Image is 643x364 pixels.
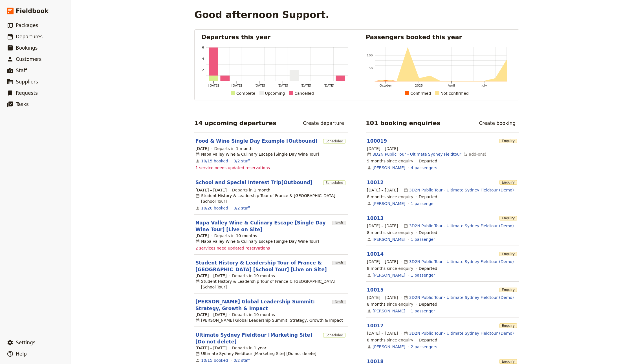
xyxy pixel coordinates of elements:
[195,245,270,251] span: 2 services need updated reservations
[323,180,345,185] span: Scheduled
[278,84,288,87] tspan: [DATE]
[367,195,386,199] span: 8 months
[195,165,270,171] span: 1 service needs updated reservations
[195,187,227,193] span: [DATE] – [DATE]
[373,165,405,171] a: [PERSON_NAME]
[195,146,209,151] span: [DATE]
[367,259,398,264] span: [DATE] – [DATE]
[195,219,330,233] a: Napa Valley Wine & Culinary Escape [Single Day Wine Tour] [Live on Site]
[409,295,514,300] a: 3D2N Public Tour - Ultimate Sydney Fieldtour (Demo)
[369,67,373,70] tspan: 50
[254,273,275,278] span: 10 months
[367,330,398,336] span: [DATE] – [DATE]
[411,272,435,278] a: View the passengers for this booking
[16,45,38,51] span: Bookings
[367,302,386,306] span: 8 months
[409,259,514,264] a: 3D2N Public Tour - Ultimate Sydney Fieldtour (Demo)
[254,188,270,192] span: 1 month
[499,180,517,185] span: Enquiry
[411,237,435,242] a: View the passengers for this booking
[301,84,311,87] tspan: [DATE]
[367,230,413,235] span: since enquiry
[367,266,386,271] span: 8 months
[16,34,43,39] span: Departures
[419,337,437,343] div: Departed
[410,90,431,97] div: Confirmed
[367,230,386,235] span: 8 months
[16,79,38,85] span: Suppliers
[195,239,319,244] div: Napa Valley Wine & Culinary Escape [Single Day Wine Tour]
[195,351,316,356] div: Ultimate Sydney Fieldtour [Marketing Site] [Do not delete]
[202,57,204,61] tspan: 4
[373,201,405,206] a: [PERSON_NAME]
[419,194,437,200] div: Departed
[232,312,275,317] span: Departs in
[409,330,514,336] a: 3D2N Public Tour - Ultimate Sydney Fieldtour (Demo)
[201,158,228,164] a: View the bookings for this departure
[265,90,285,97] div: Upcoming
[367,187,398,193] span: [DATE] – [DATE]
[367,338,386,342] span: 8 months
[367,54,373,57] tspan: 100
[499,359,517,364] span: Enquiry
[411,344,437,350] a: View the passengers for this booking
[409,223,514,229] a: 3D2N Public Tour - Ultimate Sydney Fieldtour (Demo)
[419,301,437,307] div: Departed
[195,312,227,317] span: [DATE] – [DATE]
[195,273,227,279] span: [DATE] – [DATE]
[499,323,517,328] span: Enquiry
[366,119,440,127] h2: 101 booking enquiries
[411,201,435,206] a: View the passengers for this booking
[195,151,319,157] div: Napa Valley Wine & Culinary Escape [Single Day Wine Tour]
[499,216,517,220] span: Enquiry
[236,90,255,97] div: Complete
[367,194,413,200] span: since enquiry
[367,337,413,343] span: since enquiry
[232,273,275,279] span: Departs in
[195,345,227,351] span: [DATE] – [DATE]
[201,33,348,41] h2: Departures this year
[234,158,250,164] a: 0/2 staff
[475,118,519,128] a: Create booking
[499,139,517,143] span: Enquiry
[323,139,345,144] span: Scheduled
[16,102,29,107] span: Tasks
[367,223,398,229] span: [DATE] – [DATE]
[16,340,36,345] span: Settings
[195,298,330,312] a: [PERSON_NAME] Global Leadership Summit: Strategy, Growth & Impact
[367,146,398,151] span: [DATE] – [DATE]
[367,295,398,300] span: [DATE] – [DATE]
[367,158,413,164] span: since enquiry
[254,312,275,317] span: 10 months
[214,146,253,151] span: Departs in
[373,344,405,350] a: [PERSON_NAME]
[299,118,348,128] a: Create departure
[232,345,267,351] span: Departs in
[415,84,423,87] tspan: 2025
[373,151,461,157] a: 3D2N Public Tour - Ultimate Sydney Fieldtour
[232,84,242,87] tspan: [DATE]
[195,233,209,239] span: [DATE]
[367,251,384,257] a: 10014
[16,90,38,96] span: Requests
[419,230,437,235] div: Departed
[16,23,38,28] span: Packages
[16,351,27,357] span: Help
[214,233,257,239] span: Departs in
[195,193,347,204] div: Student History & Leadership Tour of France & [GEOGRAPHIC_DATA] [School Tour]
[441,90,469,97] div: Not confirmed
[255,84,265,87] tspan: [DATE]
[194,9,329,20] h1: Good afternoon Support.
[419,158,437,164] div: Departed
[419,266,437,271] div: Departed
[294,90,314,97] div: Cancelled
[332,300,345,304] span: Draft
[499,252,517,256] span: Enquiry
[332,261,345,265] span: Draft
[411,308,435,314] a: View the passengers for this booking
[373,237,405,242] a: [PERSON_NAME]
[332,221,345,225] span: Draft
[16,7,49,15] span: Fieldbook
[236,233,257,238] span: 10 months
[367,138,387,144] a: 100019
